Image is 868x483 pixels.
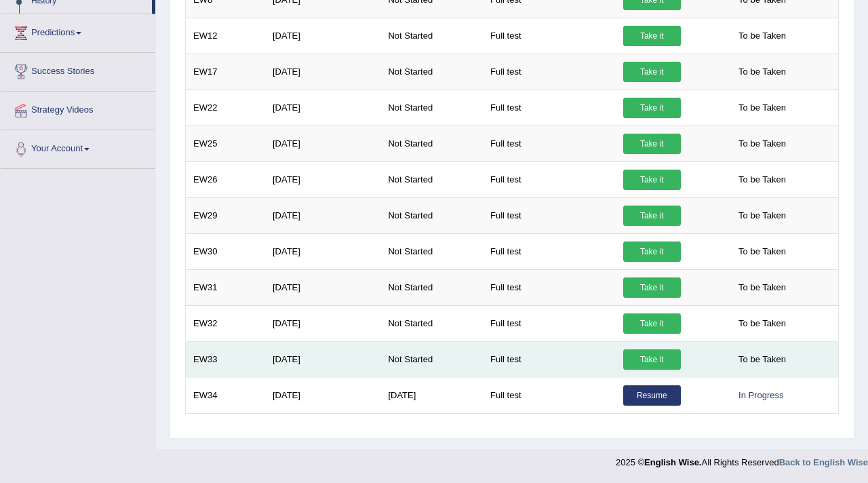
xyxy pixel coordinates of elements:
td: EW22 [186,90,265,125]
span: To be Taken [732,26,793,46]
span: To be Taken [732,277,793,298]
td: Not Started [380,54,483,90]
a: Success Stories [1,53,155,87]
td: EW32 [186,305,265,341]
td: Full test [483,269,616,305]
td: Full test [483,125,616,161]
td: [DATE] [265,54,380,90]
td: Full test [483,161,616,197]
strong: English Wise. [644,457,701,467]
td: [DATE] [265,197,380,233]
div: In Progress [732,385,790,406]
td: Full test [483,54,616,90]
td: Not Started [380,305,483,341]
td: EW33 [186,341,265,377]
td: EW29 [186,197,265,233]
td: EW17 [186,54,265,90]
td: [DATE] [265,341,380,377]
td: [DATE] [265,125,380,161]
td: EW12 [186,18,265,54]
a: Take it [623,134,681,154]
td: [DATE] [265,90,380,125]
td: Full test [483,18,616,54]
td: EW30 [186,233,265,269]
td: [DATE] [265,305,380,341]
a: Take it [623,313,681,334]
td: Not Started [380,18,483,54]
a: Take it [623,277,681,298]
td: Not Started [380,161,483,197]
td: Full test [483,305,616,341]
a: Take it [623,349,681,370]
a: Back to English Wise [779,457,868,467]
span: To be Taken [732,206,793,226]
td: Not Started [380,197,483,233]
td: Full test [483,90,616,125]
td: [DATE] [265,233,380,269]
td: [DATE] [265,161,380,197]
a: Take it [623,62,681,82]
span: To be Taken [732,241,793,262]
td: EW31 [186,269,265,305]
a: Take it [623,26,681,46]
a: Your Account [1,130,155,164]
span: To be Taken [732,170,793,190]
span: To be Taken [732,134,793,154]
a: Take it [623,98,681,118]
td: [DATE] [380,377,483,413]
td: [DATE] [265,377,380,413]
span: To be Taken [732,98,793,118]
td: EW26 [186,161,265,197]
span: To be Taken [732,62,793,82]
a: Take it [623,241,681,262]
td: Not Started [380,125,483,161]
td: [DATE] [265,269,380,305]
a: Predictions [1,14,155,48]
a: Strategy Videos [1,92,155,125]
td: Not Started [380,233,483,269]
td: Full test [483,197,616,233]
div: 2025 © All Rights Reserved [616,449,868,469]
td: Not Started [380,90,483,125]
a: Resume [623,385,681,406]
td: Not Started [380,269,483,305]
td: Not Started [380,341,483,377]
span: To be Taken [732,349,793,370]
a: Take it [623,170,681,190]
td: Full test [483,377,616,413]
td: Full test [483,341,616,377]
span: To be Taken [732,313,793,334]
td: EW34 [186,377,265,413]
a: Take it [623,206,681,226]
td: Full test [483,233,616,269]
td: [DATE] [265,18,380,54]
td: EW25 [186,125,265,161]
